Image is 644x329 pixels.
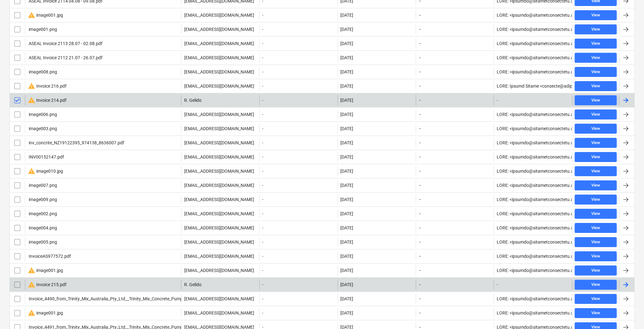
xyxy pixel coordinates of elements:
[184,12,254,18] p: [EMAIL_ADDRESS][DOMAIN_NAME]
[184,97,201,103] p: R. Gelido
[575,10,617,20] button: View
[340,310,353,315] div: [DATE]
[340,296,353,301] div: [DATE]
[259,10,337,20] div: -
[575,194,617,205] button: View
[591,111,600,118] div: View
[591,267,600,274] div: View
[419,111,421,118] span: -
[340,282,353,287] div: [DATE]
[591,168,600,175] div: View
[259,81,337,91] div: -
[419,225,421,231] span: -
[184,168,254,174] p: [EMAIL_ADDRESS][DOMAIN_NAME]
[419,55,421,61] span: -
[259,308,337,318] div: -
[591,309,600,317] div: View
[259,294,337,304] div: -
[591,182,600,189] div: View
[184,267,254,274] p: [EMAIL_ADDRESS][DOMAIN_NAME]
[591,139,600,147] div: View
[419,211,421,217] span: -
[496,282,498,287] div: -
[575,67,617,77] button: View
[575,95,617,105] button: View
[28,55,102,60] div: ASEAL Invoice 2112 21.07 - 26.07.pdf
[612,299,644,329] iframe: Chat Widget
[419,83,421,89] span: -
[340,169,353,174] div: [DATE]
[259,152,337,162] div: -
[340,69,353,74] div: [DATE]
[575,24,617,34] button: View
[591,295,600,303] div: View
[591,40,600,47] div: View
[28,267,63,274] div: image001.jpg
[575,152,617,162] button: View
[340,240,353,245] div: [DATE]
[575,308,617,318] button: View
[340,126,353,131] div: [DATE]
[259,109,337,119] div: -
[340,197,353,202] div: [DATE]
[259,265,337,275] div: -
[28,154,64,159] div: INV00152147.pdf
[184,83,254,89] p: [EMAIL_ADDRESS][DOMAIN_NAME]
[28,82,35,90] span: warning
[419,196,421,203] span: -
[419,154,421,160] span: -
[340,154,353,159] div: [DATE]
[419,168,421,174] span: -
[259,24,337,34] div: -
[591,239,600,246] div: View
[184,182,254,188] p: [EMAIL_ADDRESS][DOMAIN_NAME]
[591,12,600,19] div: View
[575,251,617,261] button: View
[419,140,421,146] span: -
[28,296,197,301] div: Invoice_4490_from_Trinity_Mix_Australia_Pty_Ltd__Trinity_Mix_Concrete_Pumping.pdf
[591,196,600,203] div: View
[259,138,337,148] div: -
[591,97,600,104] div: View
[591,26,600,33] div: View
[575,180,617,190] button: View
[591,54,600,61] div: View
[340,27,353,32] div: [DATE]
[340,254,353,259] div: [DATE]
[28,82,67,90] div: Invoice 216.pdf
[28,11,63,19] div: image001.jpg
[591,68,600,76] div: View
[28,41,102,46] div: ASEAL Invoice 2113 28.07 - 02.08.pdf
[28,197,57,202] div: image009.png
[340,13,353,18] div: [DATE]
[184,281,201,288] p: R. Gelido
[340,98,353,103] div: [DATE]
[28,167,63,175] div: image010.jpg
[259,180,337,190] div: -
[259,95,337,105] div: -
[184,239,254,245] p: [EMAIL_ADDRESS][DOMAIN_NAME]
[259,38,337,49] div: -
[419,26,421,32] span: -
[28,69,57,74] div: image008.png
[184,26,254,32] p: [EMAIL_ADDRESS][DOMAIN_NAME]
[419,253,421,259] span: -
[184,196,254,203] p: [EMAIL_ADDRESS][DOMAIN_NAME]
[340,41,353,46] div: [DATE]
[28,281,35,288] span: warning
[419,281,421,288] span: -
[28,281,67,288] div: Invoice 215.pdf
[575,109,617,119] button: View
[575,53,617,63] button: View
[184,69,254,75] p: [EMAIL_ADDRESS][DOMAIN_NAME]
[591,83,600,90] div: View
[259,194,337,205] div: -
[340,84,353,89] div: [DATE]
[419,40,421,47] span: -
[28,240,57,245] div: image005.png
[591,210,600,217] div: View
[575,81,617,91] button: View
[340,183,353,188] div: [DATE]
[575,138,617,148] button: View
